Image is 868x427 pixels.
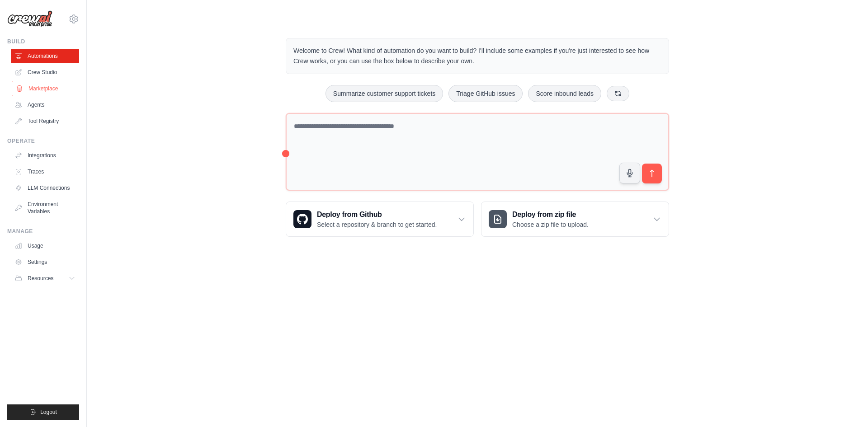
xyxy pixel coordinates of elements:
[11,181,79,195] a: LLM Connections
[11,65,79,80] a: Crew Studio
[11,197,79,219] a: Environment Variables
[11,164,79,179] a: Traces
[7,137,79,145] div: Operate
[7,10,52,28] img: Logo
[28,275,53,282] span: Resources
[512,220,589,229] p: Choose a zip file to upload.
[528,85,601,102] button: Score inbound leads
[293,46,661,66] p: Welcome to Crew! What kind of automation do you want to build? I'll include some examples if you'...
[11,98,79,112] a: Agents
[11,49,79,63] a: Automations
[40,408,57,416] span: Logout
[7,228,79,235] div: Manage
[325,85,443,102] button: Summarize customer support tickets
[11,114,79,128] a: Tool Registry
[12,81,80,96] a: Marketplace
[317,209,437,220] h3: Deploy from Github
[512,209,589,220] h3: Deploy from zip file
[11,271,79,286] button: Resources
[11,255,79,269] a: Settings
[448,85,523,102] button: Triage GitHub issues
[317,220,437,229] p: Select a repository & branch to get started.
[11,239,79,253] a: Usage
[7,404,79,420] button: Logout
[7,38,79,45] div: Build
[11,148,79,163] a: Integrations
[823,384,868,427] iframe: Chat Widget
